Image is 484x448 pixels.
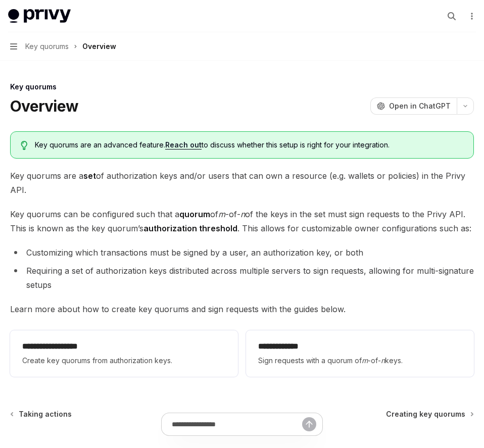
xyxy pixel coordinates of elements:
a: Reach out [165,140,202,150]
span: Creating key quorums [386,409,465,419]
span: Key quorums are a of authorization keys and/or users that can own a resource (e.g. wallets or pol... [10,169,474,197]
button: Send message [302,417,316,431]
strong: quorum [179,209,210,219]
h1: Overview [10,97,78,115]
a: Taking actions [11,409,72,419]
button: Open search [444,8,460,24]
em: n [240,209,245,219]
span: Sign requests with a quorum of -of- keys. [258,355,462,367]
span: Open in ChatGPT [389,101,451,111]
svg: Tip [21,141,28,150]
li: Customizing which transactions must be signed by a user, an authorization key, or both [10,245,474,260]
em: m [218,209,225,219]
img: light logo [8,9,71,23]
a: Creating key quorums [386,409,473,419]
span: Key quorums can be configured such that a of -of- of the keys in the set must sign requests to th... [10,207,474,235]
span: Create key quorums from authorization keys. [22,355,226,367]
em: m [362,356,368,365]
span: Taking actions [19,409,72,419]
span: Learn more about how to create key quorums and sign requests with the guides below. [10,302,474,316]
div: Key quorums [10,82,474,92]
em: n [381,356,385,365]
button: Open in ChatGPT [370,97,457,115]
li: Requiring a set of authorization keys distributed across multiple servers to sign requests, allow... [10,264,474,292]
span: Key quorums are an advanced feature. to discuss whether this setup is right for your integration. [35,140,464,150]
button: More actions [466,9,476,23]
input: Ask a question... [172,413,302,435]
strong: authorization threshold [143,223,237,233]
div: Overview [82,40,116,53]
strong: set [83,171,96,181]
span: Key quorums [25,40,69,53]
